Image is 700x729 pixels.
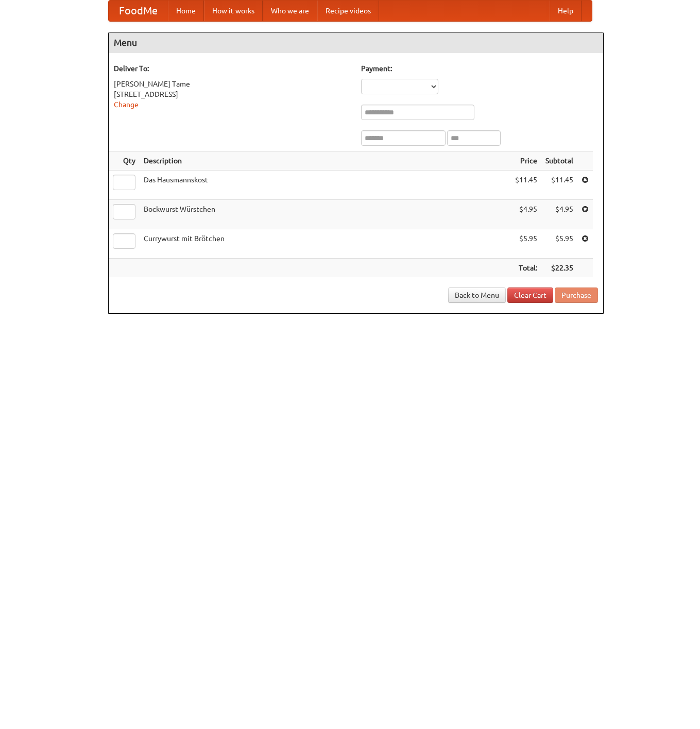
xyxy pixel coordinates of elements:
[317,1,379,21] a: Recipe videos
[361,63,598,74] h5: Payment:
[541,200,577,229] td: $4.95
[511,259,541,278] th: Total:
[511,171,541,200] td: $11.45
[511,229,541,259] td: $5.95
[541,151,577,171] th: Subtotal
[140,151,511,171] th: Description
[168,1,204,21] a: Home
[511,151,541,171] th: Price
[114,63,351,74] h5: Deliver To:
[109,151,140,171] th: Qty
[109,1,168,21] a: FoodMe
[541,229,577,259] td: $5.95
[109,32,603,53] h4: Menu
[140,229,511,259] td: Currywurst mit Brötchen
[140,171,511,200] td: Das Hausmannskost
[511,200,541,229] td: $4.95
[140,200,511,229] td: Bockwurst Würstchen
[204,1,263,21] a: How it works
[541,171,577,200] td: $11.45
[448,287,506,303] a: Back to Menu
[114,89,351,99] div: [STREET_ADDRESS]
[507,287,553,303] a: Clear Cart
[550,1,582,21] a: Help
[263,1,317,21] a: Who we are
[114,79,351,89] div: [PERSON_NAME] Tame
[541,259,577,278] th: $22.35
[555,287,598,303] button: Purchase
[114,100,139,109] a: Change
